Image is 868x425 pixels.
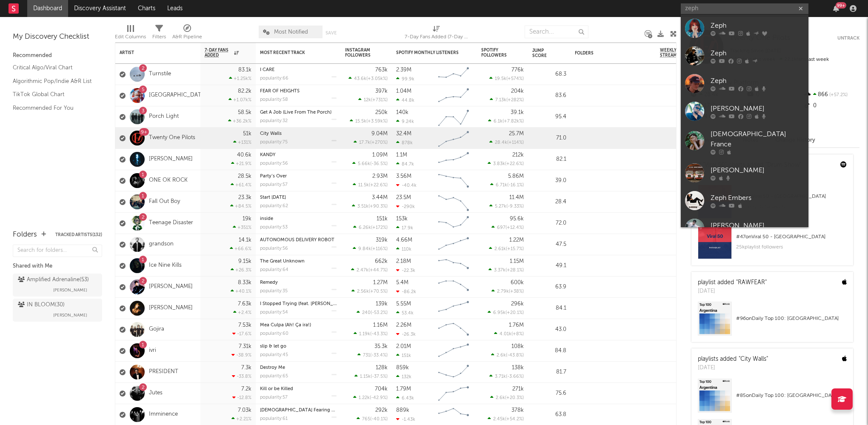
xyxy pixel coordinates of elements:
div: ( ) [353,246,388,251]
a: [PERSON_NAME] [681,159,808,187]
span: 3.83k [493,162,505,166]
div: FEAR OF HEIGHTS [260,89,337,94]
div: 153k [396,216,408,222]
div: +61.4 % [231,182,251,188]
a: FEAR OF HEIGHTS [260,89,300,94]
div: +351 % [233,225,251,230]
span: +20.1 % [507,311,523,315]
div: Remedy [260,280,337,285]
div: 72.0 [532,218,566,228]
svg: Chart title [434,213,473,234]
div: AUTONOMOUS DELIVERY ROBOT [260,238,337,242]
div: 25.7M [509,131,524,137]
div: popularity: 56 [260,246,288,251]
div: ( ) [357,310,388,315]
a: [PERSON_NAME] [149,305,193,312]
a: TikTok Global Chart [13,90,94,99]
span: +38 % [510,289,523,294]
div: Jump Score [532,48,554,58]
div: ( ) [352,161,388,166]
div: Spotify Monthly Listeners [396,50,460,55]
div: popularity: 32 [260,119,288,123]
div: 7.63k [238,301,251,307]
div: 82.2k [238,88,251,94]
a: Critical Algo/Viral Chart [13,63,94,72]
button: Save [325,31,337,35]
a: Kill or be Killed [260,387,293,391]
div: 99.9k [396,76,414,82]
span: +574 % [508,77,523,81]
div: 1.09M [372,152,388,158]
span: +15.7 % [507,247,523,251]
div: -290k [396,204,415,209]
svg: Chart title [434,234,473,255]
div: A&R Pipeline [172,21,202,46]
a: City Walls [260,131,282,136]
div: # 85 on Daily Top 100: [GEOGRAPHIC_DATA] [736,391,847,401]
div: [PERSON_NAME] [711,220,804,231]
span: +114 % [508,140,523,145]
a: Zeph [681,14,808,42]
svg: Chart title [434,191,473,213]
div: 28.4 [532,197,566,207]
div: Party’s Over [260,174,337,179]
div: 600k [511,280,524,285]
div: 39.0 [532,176,566,186]
a: Algorithmic Pop/Indie A&R List [13,77,94,86]
a: Destroy Me [260,365,285,370]
span: 697 [497,225,505,230]
span: -36.5 % [371,162,386,166]
div: popularity: 35 [260,289,288,294]
span: -53.2 % [372,311,386,315]
div: popularity: 75 [260,140,288,145]
a: slip & let go [260,344,286,349]
span: +70.5 % [370,289,386,294]
svg: Chart title [434,128,473,149]
a: grandson [149,241,174,248]
div: 7-Day Fans Added (7-Day Fans Added) [405,21,468,46]
div: 866 [803,89,859,100]
div: Most Recent Track [260,50,324,55]
div: 84.7k [396,161,414,167]
svg: Chart title [434,277,473,298]
span: +7.82k % [504,119,523,124]
div: popularity: 54 [260,310,288,315]
input: Search for artists [681,3,808,14]
div: 99 + [836,2,846,9]
span: [PERSON_NAME] [53,285,87,295]
a: AUTONOMOUS DELIVERY ROBOT [260,238,334,242]
div: My Discovery Checklist [13,32,102,42]
div: ( ) [491,225,524,230]
div: +131 % [233,140,251,145]
span: 17.7k [359,140,370,145]
div: Filters [152,21,166,46]
div: # 47 on Viral 50 - [GEOGRAPHIC_DATA] [736,232,847,242]
svg: Chart title [434,64,473,85]
svg: Chart title [434,85,473,106]
button: Tracked Artists(132) [55,233,102,237]
span: +44.7 % [370,268,386,273]
button: Untrack [837,34,859,43]
div: ( ) [351,267,388,273]
div: Edit Columns [115,21,146,46]
div: 9.15k [238,259,251,264]
span: 6.26k [359,225,371,230]
div: -22.3k [396,268,415,273]
div: Zeph [711,76,804,86]
a: I CARE [260,68,274,72]
span: 6.1k [494,119,503,124]
div: ( ) [488,267,524,273]
a: Porch Light [149,113,179,120]
div: A&R Pipeline [172,32,202,42]
div: -40.4k [396,183,417,188]
svg: Chart title [434,298,473,319]
div: [DEMOGRAPHIC_DATA] France [711,129,804,150]
div: ( ) [348,76,388,81]
div: 296k [511,301,524,307]
a: Zeph [681,42,808,70]
div: [PERSON_NAME] [711,165,804,175]
div: 5.86M [508,174,524,179]
div: 40.6k [237,152,251,158]
div: Instagram Followers [345,48,375,58]
div: 39.1k [511,110,524,115]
